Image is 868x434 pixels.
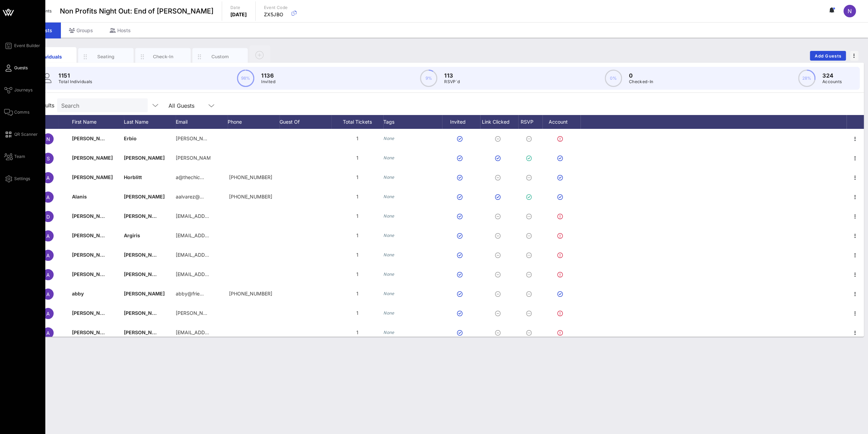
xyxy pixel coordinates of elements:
i: None [383,291,394,296]
p: abby@frie… [176,284,204,303]
span: +12035719228 [229,174,272,180]
div: Custom [205,53,236,60]
span: [PERSON_NAME] [124,291,165,296]
div: Total Tickets [331,115,383,129]
div: 1 [331,265,383,284]
span: [PERSON_NAME] [72,135,113,141]
div: Phone [228,115,280,129]
span: N [46,136,50,142]
a: Event Builder [4,42,40,50]
span: [PERSON_NAME] [72,174,113,180]
div: 1 [331,226,383,245]
p: Event Code [264,4,288,11]
a: Journeys [4,86,33,94]
span: [PERSON_NAME] [72,310,113,316]
span: [PERSON_NAME] [124,329,165,335]
span: D [46,214,50,220]
div: 1 [331,245,383,265]
span: [PERSON_NAME] [72,252,113,258]
a: Team [4,152,25,161]
span: abby [72,291,84,296]
span: Horblitt [124,174,142,180]
div: 1 [331,206,383,226]
span: [EMAIL_ADDRESS][DOMAIN_NAME] [176,232,259,238]
div: N [843,5,856,17]
p: [DATE] [230,11,247,18]
div: Email [176,115,228,129]
div: RSVP [518,115,542,129]
span: Add Guests [814,53,842,59]
span: a [46,291,50,297]
span: [PERSON_NAME] [124,310,165,316]
span: A [46,330,50,336]
div: First Name [72,115,124,129]
i: None [383,272,394,277]
span: Erbio [124,135,137,141]
div: 1 [331,168,383,187]
span: A [46,311,50,317]
span: Alanis [72,194,87,200]
div: Last Name [124,115,176,129]
span: +15512650033 [229,291,272,296]
span: [PERSON_NAME] [72,232,113,238]
span: [EMAIL_ADDRESS][DOMAIN_NAME] [176,271,259,277]
i: None [383,330,394,335]
i: None [383,155,394,160]
span: A [46,272,50,278]
a: Settings [4,175,30,183]
div: 1 [331,129,383,148]
span: Event Builder [14,43,40,49]
i: None [383,175,394,180]
a: Comms [4,108,29,116]
p: Total Individuals [58,78,92,85]
span: [PERSON_NAME] [124,271,165,277]
i: None [383,310,394,316]
p: 113 [444,71,460,80]
div: Account [542,115,581,129]
span: [PERSON_NAME] [124,213,165,219]
a: QR Scanner [4,130,38,139]
div: Seating [91,53,121,60]
span: Team [14,153,25,160]
div: All Guests [164,98,220,112]
div: Individuals [34,53,64,60]
span: [PERSON_NAME] [72,213,113,219]
span: [EMAIL_ADDRESS][DOMAIN_NAME] [176,252,259,258]
div: Tags [383,115,442,129]
span: [PERSON_NAME] [124,194,165,200]
i: None [383,213,394,219]
p: Accounts [822,78,842,85]
div: 1 [331,284,383,303]
div: 1 [331,303,383,323]
p: 0 [629,71,654,80]
div: Invited [442,115,480,129]
div: All Guests [168,103,194,109]
span: A [46,233,50,239]
span: N [848,8,852,15]
span: A [46,194,50,200]
p: Date [230,4,247,11]
button: Add Guests [810,51,846,61]
p: 1136 [261,71,275,80]
span: [PERSON_NAME] [72,155,113,161]
span: [EMAIL_ADDRESS][DOMAIN_NAME] [176,213,259,219]
span: +13472398794 [229,194,272,200]
span: Guests [14,65,28,71]
span: A [46,253,50,258]
i: None [383,136,394,141]
p: Invited [261,78,275,85]
span: QR Scanner [14,131,38,138]
p: Checked-In [629,78,654,85]
div: 1 [331,148,383,168]
i: None [383,252,394,257]
p: 324 [822,71,842,80]
span: Argiris [124,232,140,238]
span: [PERSON_NAME] [72,329,113,335]
div: 1 [331,323,383,342]
div: Guest Of [280,115,331,129]
p: aalvarez@… [176,187,204,206]
span: Settings [14,176,30,182]
span: [PERSON_NAME][EMAIL_ADDRESS][DOMAIN_NAME] [176,310,299,316]
span: S [47,156,50,161]
i: None [383,194,394,199]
